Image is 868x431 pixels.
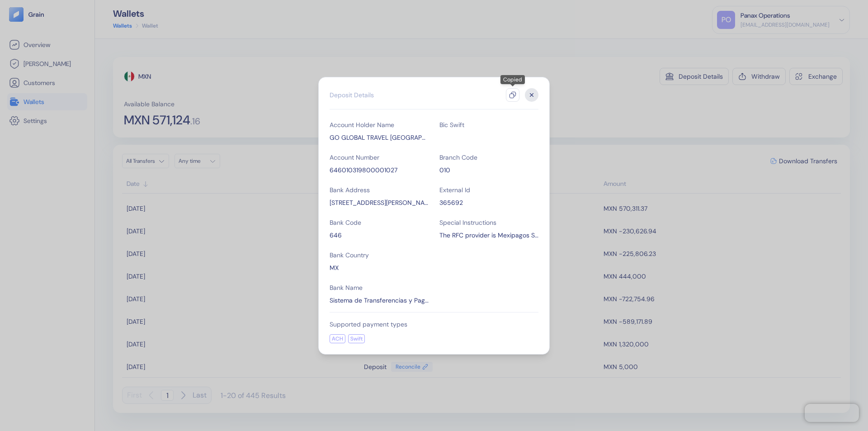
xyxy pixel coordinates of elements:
div: Branch Code [439,153,538,162]
div: Swift [348,334,365,343]
div: MX [330,263,429,272]
div: Copied [500,75,525,84]
div: Bic Swift [439,120,538,129]
div: Bank Address [330,185,429,194]
div: The RFC provider is Mexipagos SA DE CV, RFC is MEX2003191F4. Add reference - For Benefit of GoGlo... [439,231,538,240]
div: Sistema de Transferencias y Pagos STP [330,296,429,305]
div: 646010319800001027 [330,166,429,175]
div: Account Number [330,153,429,162]
div: 010 [439,166,538,175]
div: Supported payment types [330,320,538,329]
div: 365692 [439,198,538,207]
div: Account Holder Name [330,120,429,129]
div: Bank Name [330,283,429,292]
div: Deposit Details [330,90,374,99]
div: Bank Country [330,251,429,260]
div: 646 [330,231,429,240]
div: Bank Code [330,218,429,227]
div: GO GLOBAL TRAVEL BULGARIA EOOD TransferMate [330,133,429,142]
div: ACH [330,334,345,343]
div: Av.Insurgentes Sur 1425, Insurgentes mixcoac, Benito Juarez, 03920 Ciudad de Mexico, CDMX, Mexico [330,198,429,207]
div: External Id [439,185,538,194]
div: Special Instructions [439,218,538,227]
